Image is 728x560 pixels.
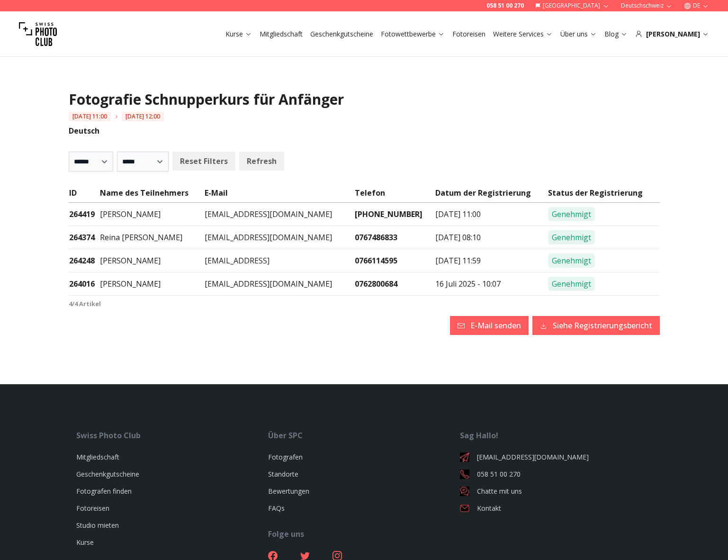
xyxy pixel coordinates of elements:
a: Kurse [225,29,252,39]
b: Refresh [247,155,277,167]
td: [PERSON_NAME] [99,203,204,226]
span: Genehmigt [548,230,595,244]
a: 0762800684 [355,279,397,289]
td: Name des Teilnehmers [99,187,204,203]
td: ID [69,187,99,203]
td: [EMAIL_ADDRESS][DOMAIN_NAME] [204,226,354,249]
td: Telefon [354,187,435,203]
td: 264374 [69,226,99,249]
span: Genehmigt [548,253,595,268]
p: Deutsch [69,125,660,136]
button: Kurse [222,27,256,41]
td: [DATE] 11:00 [435,203,548,226]
button: Fotoreisen [449,27,489,41]
a: Fotowettbewerbe [381,29,445,39]
div: Über SPC [268,430,460,441]
span: [DATE] 12:00 [122,112,164,121]
button: Refresh [239,152,284,171]
a: Mitgliedschaft [76,452,119,461]
a: Chatte mit uns [460,487,652,496]
div: Sag Hallo! [460,430,652,441]
td: 264419 [69,203,99,226]
div: Folge uns [268,528,460,540]
td: [EMAIL_ADDRESS][DOMAIN_NAME] [204,203,354,226]
button: E-Mail senden [450,316,529,335]
button: Siehe Registrierungsbericht [532,316,660,335]
a: Geschenkgutscheine [76,470,139,479]
td: [DATE] 11:59 [435,249,548,272]
button: Blog [601,27,631,41]
button: Fotowettbewerbe [377,27,449,41]
a: [EMAIL_ADDRESS][DOMAIN_NAME] [460,452,652,462]
span: Genehmigt [548,207,595,221]
a: Kurse [76,538,94,547]
a: Weitere Services [493,29,553,39]
td: [PERSON_NAME] [99,249,204,272]
a: Fotografen [268,452,303,461]
a: Fotoreisen [452,29,485,39]
td: Status der Registrierung [548,187,659,203]
button: Mitgliedschaft [256,27,306,41]
a: 0766114595 [355,255,397,266]
a: Fotoreisen [76,504,109,513]
a: 0767486833 [355,232,397,243]
button: Geschenkgutscheine [306,27,377,41]
td: E-Mail [204,187,354,203]
a: Bewertungen [268,487,309,496]
td: Reina [PERSON_NAME] [99,226,204,249]
b: Reset Filters [180,155,228,167]
a: Mitgliedschaft [260,29,303,39]
td: Datum der Registrierung [435,187,548,203]
td: 264016 [69,272,99,296]
div: [PERSON_NAME] [635,29,709,39]
a: Kontakt [460,504,652,513]
a: FAQs [268,504,285,513]
button: Reset Filters [172,152,235,171]
a: Über uns [560,29,597,39]
td: [EMAIL_ADDRESS][DOMAIN_NAME] [204,272,354,296]
a: 058 51 00 270 [460,470,652,479]
td: 264248 [69,249,99,272]
a: Fotografen finden [76,487,132,496]
td: 16 Juli 2025 - 10:07 [435,272,548,296]
button: Über uns [557,27,601,41]
td: [DATE] 08:10 [435,226,548,249]
td: [PERSON_NAME] [99,272,204,296]
h1: Fotografie Schnupperkurs für Anfänger [69,91,660,108]
span: [DATE] 11:00 [69,112,111,121]
a: Standorte [268,470,298,479]
button: Weitere Services [489,27,557,41]
span: Genehmigt [548,277,595,291]
a: Studio mieten [76,521,119,530]
a: 058 51 00 270 [486,2,524,9]
img: Swiss photo club [19,15,57,53]
td: [EMAIL_ADDRESS] [204,249,354,272]
a: Blog [604,29,628,39]
a: [PHONE_NUMBER] [355,209,422,219]
a: Geschenkgutscheine [310,29,373,39]
div: Swiss Photo Club [76,430,268,441]
b: 4 / 4 Artikel [69,299,101,308]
